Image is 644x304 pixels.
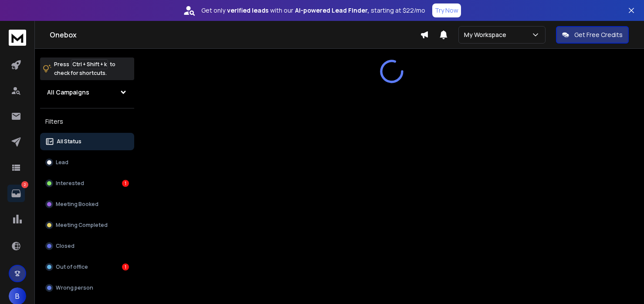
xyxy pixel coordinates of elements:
[40,115,134,128] h3: Filters
[40,84,134,101] button: All Campaigns
[71,59,108,69] span: Ctrl + Shift + k
[556,26,629,44] button: Get Free Credits
[122,180,129,187] div: 1
[227,6,268,15] strong: verified leads
[432,3,461,17] button: Try Now
[56,222,108,229] p: Meeting Completed
[56,284,93,291] p: Wrong person
[56,263,88,270] p: Out of office
[9,30,26,46] img: logo
[295,6,369,15] strong: AI-powered Lead Finder,
[40,279,134,297] button: Wrong person
[201,6,425,15] p: Get only with our starting at $22/mo
[574,30,623,39] p: Get Free Credits
[50,30,420,40] h1: Onebox
[40,133,134,150] button: All Status
[57,138,81,145] p: All Status
[40,237,134,255] button: Closed
[40,175,134,192] button: Interested1
[464,30,510,39] p: My Workspace
[435,6,458,15] p: Try Now
[54,60,115,78] p: Press to check for shortcuts.
[40,216,134,234] button: Meeting Completed
[40,154,134,171] button: Lead
[56,201,98,208] p: Meeting Booked
[56,243,75,250] p: Closed
[7,185,25,202] a: 2
[56,159,68,166] p: Lead
[40,258,134,276] button: Out of office1
[47,88,89,97] h1: All Campaigns
[40,196,134,213] button: Meeting Booked
[21,181,28,188] p: 2
[56,180,84,187] p: Interested
[122,263,129,270] div: 1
